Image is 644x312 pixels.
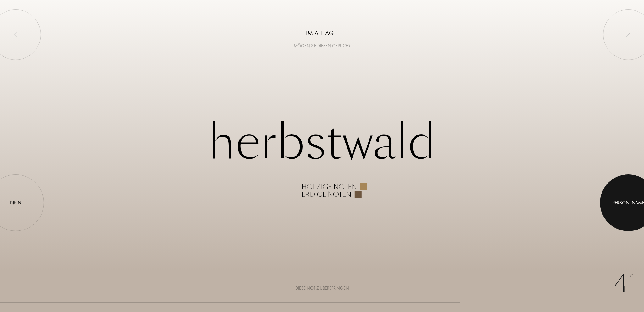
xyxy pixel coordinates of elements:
span: /5 [630,272,635,280]
div: Holzige Noten [301,183,357,191]
div: Erdige Noten [301,191,351,198]
div: 4 [613,265,635,303]
div: Nein [10,199,21,207]
div: Herbstwald [64,114,580,198]
img: quit_onboard.svg [626,32,631,37]
img: left_onboard.svg [13,32,18,37]
div: Diese Notiz überspringen [295,285,349,292]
